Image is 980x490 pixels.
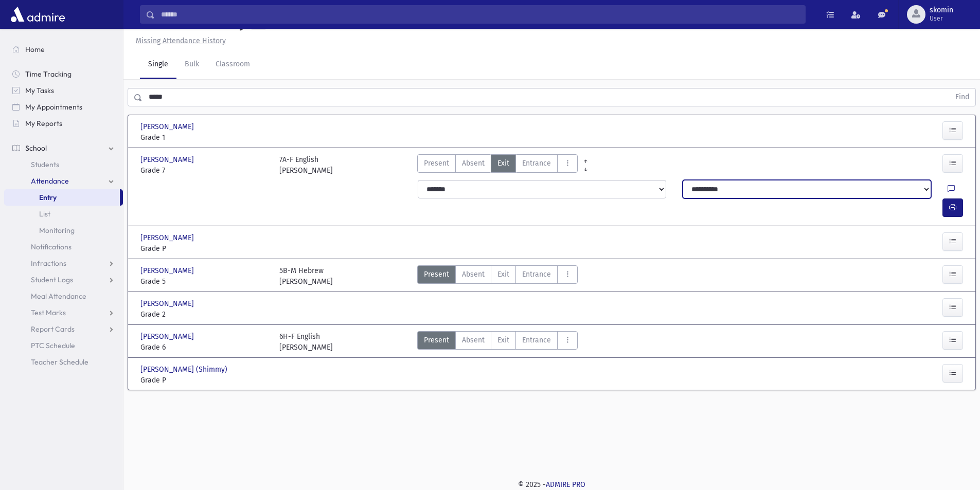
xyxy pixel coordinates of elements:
span: [PERSON_NAME] [140,121,196,132]
span: My Appointments [25,102,82,112]
a: Notifications [4,239,123,255]
span: [PERSON_NAME] [140,331,196,342]
span: Report Cards [31,324,75,334]
span: Exit [497,335,509,346]
span: Entrance [522,335,551,346]
a: Test Marks [4,304,123,321]
a: Monitoring [4,222,123,239]
span: Exit [497,269,509,280]
span: Grade 6 [140,342,269,353]
span: Present [424,335,449,346]
span: User [930,14,953,23]
button: Find [949,88,975,106]
a: My Tasks [4,82,123,99]
span: Absent [462,335,485,346]
span: skomin [930,6,953,14]
a: My Reports [4,115,123,132]
span: Infractions [31,259,66,268]
span: My Reports [25,119,62,128]
input: Search [155,5,805,24]
a: Missing Attendance History [132,37,226,45]
span: PTC Schedule [31,341,75,350]
span: Grade 7 [140,165,269,176]
div: AttTypes [417,331,578,353]
a: Infractions [4,255,123,271]
div: AttTypes [417,265,578,287]
span: [PERSON_NAME] [140,232,196,243]
span: Grade P [140,243,269,254]
span: Students [31,160,59,169]
span: List [39,209,50,219]
span: Absent [462,158,485,169]
a: Students [4,156,123,173]
a: Bulk [176,50,207,79]
span: [PERSON_NAME] [140,298,196,309]
div: 5B-M Hebrew [PERSON_NAME] [279,265,333,287]
span: [PERSON_NAME] (Shimmy) [140,364,229,375]
div: AttTypes [417,154,578,176]
div: 7A-F English [PERSON_NAME] [279,154,333,176]
span: Attendance [31,176,69,186]
span: Entrance [522,269,551,280]
span: Home [25,45,45,54]
a: Meal Attendance [4,288,123,304]
span: Absent [462,269,485,280]
span: Meal Attendance [31,292,86,301]
span: Notifications [31,242,72,251]
span: Grade P [140,375,269,386]
u: Missing Attendance History [136,37,226,45]
span: Entry [39,193,57,202]
a: Entry [4,189,120,206]
span: Present [424,158,449,169]
img: AdmirePro [8,4,67,25]
a: My Appointments [4,99,123,115]
a: School [4,140,123,156]
span: Entrance [522,158,551,169]
a: Teacher Schedule [4,354,123,370]
span: Time Tracking [25,69,72,79]
a: Home [4,41,123,58]
span: [PERSON_NAME] [140,154,196,165]
span: School [25,143,47,153]
div: 6H-F English [PERSON_NAME] [279,331,333,353]
a: List [4,206,123,222]
span: Exit [497,158,509,169]
span: Teacher Schedule [31,357,88,367]
a: PTC Schedule [4,337,123,354]
div: © 2025 - [140,479,964,490]
span: Test Marks [31,308,66,317]
span: Grade 2 [140,309,269,320]
span: Grade 5 [140,276,269,287]
span: Student Logs [31,275,73,284]
a: Attendance [4,173,123,189]
span: Grade 1 [140,132,269,143]
a: Single [140,50,176,79]
a: Report Cards [4,321,123,337]
a: Time Tracking [4,66,123,82]
a: Student Logs [4,271,123,288]
span: [PERSON_NAME] [140,265,196,276]
span: Monitoring [39,226,75,235]
a: Classroom [207,50,258,79]
span: My Tasks [25,86,54,95]
span: Present [424,269,449,280]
